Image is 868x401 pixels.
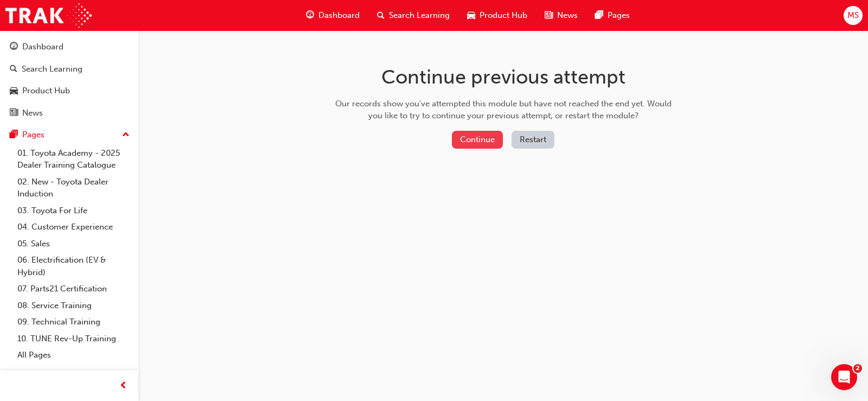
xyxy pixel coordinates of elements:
button: Pages [4,125,134,145]
span: prev-icon [119,379,127,393]
a: 08. Service Training [13,297,134,314]
span: Dashboard [318,9,360,22]
a: News [4,103,134,123]
span: News [557,9,578,22]
a: Product Hub [4,81,134,101]
a: 02. New - Toyota Dealer Induction [13,174,134,202]
span: guage-icon [306,9,314,22]
div: Search Learning [22,63,82,75]
img: Trak [5,3,92,28]
span: 2 [853,364,862,373]
div: Dashboard [22,41,63,53]
div: Pages [22,129,44,141]
span: car-icon [467,9,475,22]
span: Search Learning [389,9,450,22]
span: pages-icon [10,130,18,140]
button: Continue [452,131,503,149]
a: Dashboard [4,37,134,57]
div: News [22,107,43,119]
a: 06. Electrification (EV & Hybrid) [13,252,134,281]
span: up-icon [122,128,130,142]
a: 05. Sales [13,235,134,252]
a: 10. TUNE Rev-Up Training [13,330,134,347]
span: pages-icon [595,9,603,22]
span: search-icon [377,9,385,22]
a: 04. Customer Experience [13,219,134,235]
span: car-icon [10,86,18,96]
button: Restart [512,131,554,149]
span: guage-icon [10,42,18,52]
a: 01. Toyota Academy - 2025 Dealer Training Catalogue [13,145,134,174]
button: DashboardSearch LearningProduct HubNews [4,35,134,125]
a: guage-iconDashboard [297,4,368,27]
span: search-icon [10,65,17,74]
a: 03. Toyota For Life [13,202,134,219]
iframe: Intercom live chat [831,364,857,390]
a: car-iconProduct Hub [458,4,536,27]
span: Pages [608,9,630,22]
span: news-icon [545,9,553,22]
div: Our records show you've attempted this module but have not reached the end yet. Would you like to... [331,98,675,122]
a: 09. Technical Training [13,314,134,330]
button: MS [844,6,863,25]
a: All Pages [13,347,134,364]
span: news-icon [10,109,18,118]
a: search-iconSearch Learning [368,4,458,27]
a: 07. Parts21 Certification [13,281,134,297]
a: news-iconNews [536,4,586,27]
div: Product Hub [22,85,70,97]
a: pages-iconPages [586,4,639,27]
h1: Continue previous attempt [331,65,675,89]
span: MS [847,9,859,22]
a: Search Learning [4,59,134,79]
span: Product Hub [480,9,527,22]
